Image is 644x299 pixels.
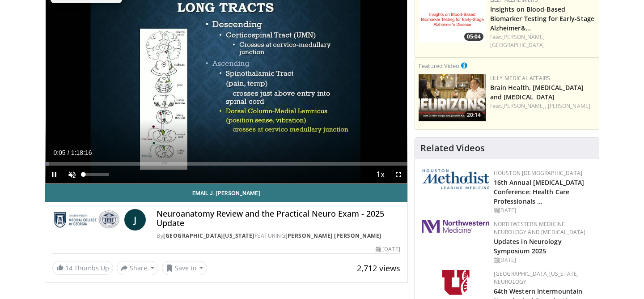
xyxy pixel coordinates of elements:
[83,173,109,176] div: Volume Level
[68,149,69,156] span: /
[376,245,400,253] div: [DATE]
[52,261,113,275] a: 14 Thumbs Up
[490,102,595,110] div: Feat.
[494,256,592,264] div: [DATE]
[65,264,72,272] span: 14
[422,220,489,233] img: 2a462fb6-9365-492a-ac79-3166a6f924d8.png.150x105_q85_autocrop_double_scale_upscale_version-0.2.jpg
[157,209,400,228] h4: Neuroanatomy Review and the Practical Neuro Exam - 2025 Update
[494,270,579,286] a: [GEOGRAPHIC_DATA][US_STATE] Neurology
[548,102,590,110] a: [PERSON_NAME]
[490,33,595,49] div: Feat.
[117,261,158,275] button: Share
[390,166,407,184] button: Fullscreen
[52,209,121,231] img: Medical College of Georgia - Augusta University
[422,169,489,189] img: 5e4488cc-e109-4a4e-9fd9-73bb9237ee91.png.150x105_q85_autocrop_double_scale_upscale_version-0.2.png
[494,178,585,205] a: 16th Annual [MEDICAL_DATA] Conference: Health Care Professionals …
[490,33,545,49] a: [PERSON_NAME][GEOGRAPHIC_DATA]
[464,111,483,119] span: 20:14
[357,263,400,273] span: 2,712 views
[494,206,592,214] div: [DATE]
[63,166,81,184] button: Unmute
[71,149,92,156] span: 1:18:16
[490,83,584,101] a: Brain Health, [MEDICAL_DATA] and [MEDICAL_DATA]
[157,232,400,240] div: By FEATURING
[419,74,486,121] a: 20:14
[45,166,63,184] button: Pause
[45,184,407,202] a: Email J. [PERSON_NAME]
[494,220,586,236] a: Northwestern Medicine Neurology and [MEDICAL_DATA]
[163,232,254,239] a: [GEOGRAPHIC_DATA][US_STATE]
[53,149,65,156] span: 0:05
[490,74,551,82] a: Lilly Medical Affairs
[372,166,390,184] button: Playback Rate
[124,209,146,231] a: J
[490,5,594,32] a: Insights on Blood-Based Biomarker Testing for Early-Stage Alzheimer&…
[45,162,407,166] div: Progress Bar
[464,33,483,41] span: 05:04
[502,102,546,110] a: [PERSON_NAME],
[494,237,562,255] a: Updates in Neurology Symposium 2025
[285,232,381,239] a: [PERSON_NAME] [PERSON_NAME]
[419,74,486,121] img: ca157f26-4c4a-49fd-8611-8e91f7be245d.png.150x105_q85_crop-smart_upscale.jpg
[419,62,459,70] small: Featured Video
[420,143,485,154] h4: Related Videos
[494,169,582,177] a: Houston [DEMOGRAPHIC_DATA]
[162,261,208,275] button: Save to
